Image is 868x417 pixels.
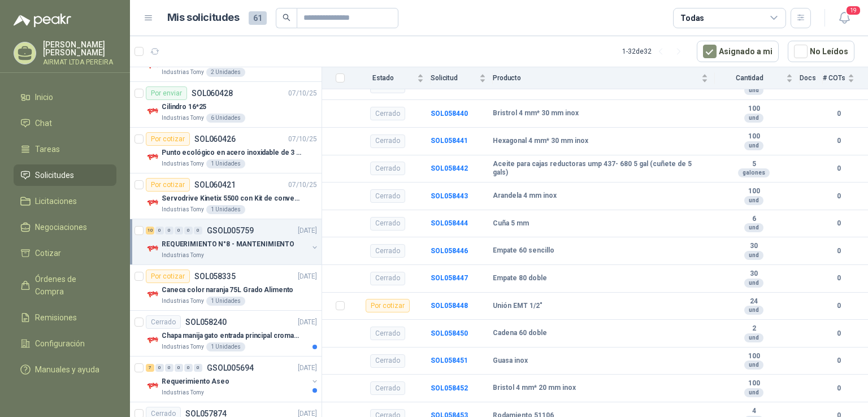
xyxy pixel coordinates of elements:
a: SOL058444 [431,219,468,227]
b: 0 [823,328,854,339]
p: 07/10/25 [288,134,317,145]
a: SOL058447 [431,274,468,282]
a: 10 0 0 0 0 0 GSOL005759[DATE] Company LogoREQUERIMIENTO N°8 - MANTENIMIENTOIndustrias Tomy [146,224,319,260]
b: 0 [823,136,854,146]
div: Cerrado [146,315,181,329]
p: Servodrive Kinetix 5500 con Kit de conversión y filtro (Ref 41350505) [162,193,302,204]
div: 0 [194,364,202,372]
b: 2 [715,324,793,333]
p: Industrias Tomy [162,342,204,351]
b: 4 [715,407,793,416]
div: galones [738,168,770,177]
div: und [744,388,763,397]
p: AIRMAT LTDA PEREIRA [43,59,116,66]
a: Inicio [14,86,116,108]
p: Cilindro 16*25 [162,102,206,112]
a: 7 0 0 0 0 0 GSOL005694[DATE] Company LogoRequerimiento AseoIndustrias Tomy [146,361,319,397]
b: 30 [715,270,793,279]
img: Company Logo [146,242,159,255]
div: Cerrado [370,162,405,175]
p: Requerimiento Aseo [162,376,229,387]
div: Cerrado [370,244,405,258]
div: 1 Unidades [206,159,245,168]
b: 100 [715,132,793,141]
th: # COTs [823,67,868,89]
span: 19 [845,5,861,16]
b: 0 [823,301,854,311]
span: Tareas [35,143,60,155]
img: Company Logo [146,379,159,393]
div: und [744,196,763,205]
span: Cantidad [715,74,784,82]
div: 1 Unidades [206,205,245,214]
img: Logo peakr [14,14,71,27]
a: Chat [14,112,116,134]
span: Negociaciones [35,221,87,233]
span: Licitaciones [35,195,77,207]
a: Por enviarSOL06042807/10/25 Company LogoCilindro 16*25Industrias Tomy6 Unidades [130,82,322,128]
div: 0 [184,227,193,234]
p: [DATE] [298,225,317,236]
b: 5 [715,160,793,169]
p: Industrias Tomy [162,388,204,397]
div: Por cotizar [146,132,190,146]
p: Industrias Tomy [162,114,204,123]
b: 0 [823,355,854,366]
a: Tareas [14,138,116,160]
b: 100 [715,352,793,361]
div: Cerrado [370,354,405,368]
th: Solicitud [431,67,493,89]
span: Chat [35,117,52,129]
img: Company Logo [146,196,159,210]
div: Cerrado [370,107,405,120]
div: 0 [155,227,164,234]
div: Por cotizar [146,178,190,192]
img: Company Logo [146,333,159,347]
a: SOL058440 [431,110,468,118]
a: SOL058450 [431,329,468,337]
th: Producto [493,67,715,89]
b: SOL058448 [431,302,468,310]
p: Industrias Tomy [162,68,204,77]
a: Solicitudes [14,164,116,186]
p: Punto ecológico en acero inoxidable de 3 puestos, con capacidad para 53 Litros por cada división. [162,147,302,158]
b: SOL058451 [431,357,468,364]
p: SOL058240 [185,318,227,326]
p: Chapa manija gato entrada principal cromado mate llave de seguridad [162,331,302,341]
b: 100 [715,379,793,388]
span: Estado [351,74,415,82]
p: [DATE] [298,363,317,373]
a: Licitaciones [14,190,116,212]
span: search [283,14,290,21]
img: Company Logo [146,105,159,118]
img: Company Logo [146,288,159,301]
span: # COTs [823,74,845,82]
p: [DATE] [298,317,317,328]
a: Por cotizarSOL058335[DATE] Company LogoCaneca color naranja 75L Grado AlimentoIndustrias Tomy1 Un... [130,265,322,311]
div: 0 [165,227,173,234]
a: CerradoSOL058240[DATE] Company LogoChapa manija gato entrada principal cromado mate llave de segu... [130,311,322,357]
b: Cuña 5 mm [493,219,529,228]
p: [DATE] [298,271,317,282]
div: Cerrado [370,272,405,285]
p: 07/10/25 [288,88,317,99]
div: und [744,306,763,315]
b: 0 [823,273,854,284]
b: 100 [715,105,793,114]
a: Órdenes de Compra [14,268,116,302]
b: SOL058452 [431,384,468,392]
th: Docs [800,67,823,89]
div: Cerrado [370,134,405,148]
p: Industrias Tomy [162,205,204,214]
a: Remisiones [14,307,116,328]
p: SOL060426 [194,135,236,143]
th: Cantidad [715,67,800,89]
p: GSOL005694 [207,364,254,372]
p: SOL060428 [192,89,233,97]
span: Inicio [35,91,53,103]
div: Por enviar [146,86,187,100]
span: Cotizar [35,247,61,259]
